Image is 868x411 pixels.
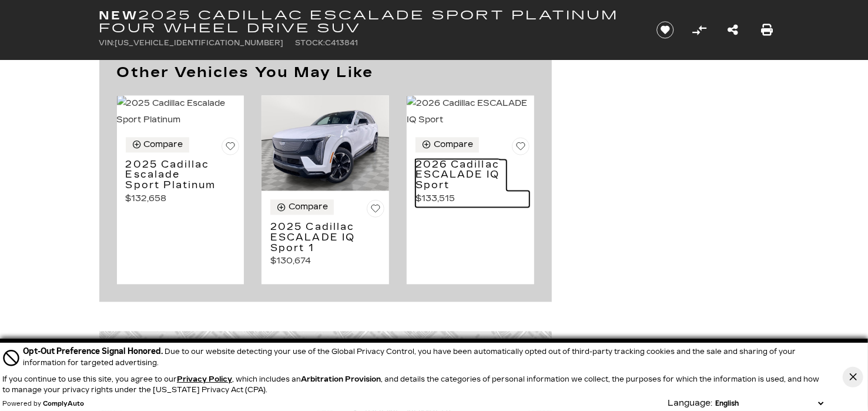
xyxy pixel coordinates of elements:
[177,375,232,383] u: Privacy Policy
[415,159,529,207] a: 2026 Cadillac ESCALADE IQ Sport $133,515
[99,8,138,22] strong: New
[23,345,826,368] div: Due to our website detecting your use of the Global Privacy Control, you have been automatically ...
[99,9,637,35] h1: 2025 Cadillac Escalade Sport Platinum Four Wheel Drive SUV
[126,159,240,207] a: 2025 Cadillac Escalade Sport Platinum $132,658
[668,399,712,407] div: Language:
[712,398,826,409] select: Language Select
[126,159,217,191] h3: 2025 Cadillac Escalade Sport Platinum
[301,375,381,383] strong: Arbitration Provision
[289,202,328,212] div: Compare
[23,346,165,356] span: Opt-Out Preference Signal Honored .
[270,253,384,269] p: $130,674
[2,400,84,407] div: Powered by
[843,367,863,387] button: Close Button
[126,137,189,152] button: Compare Vehicle
[512,137,529,161] button: Save Vehicle
[270,222,384,269] a: 2025 Cadillac ESCALADE IQ Sport 1 $130,674
[415,191,529,207] p: $133,515
[144,139,183,150] div: Compare
[99,39,115,47] span: VIN:
[43,400,84,407] a: ComplyAuto
[2,375,819,394] p: If you continue to use this site, you agree to our , which includes an , and details the categori...
[367,199,384,223] button: Save Vehicle
[117,95,244,128] img: 2025 Cadillac Escalade Sport Platinum
[691,21,708,39] button: Compare Vehicle
[115,39,284,47] span: [US_VEHICLE_IDENTIFICATION_NUMBER]
[415,159,507,191] h3: 2026 Cadillac ESCALADE IQ Sport
[415,137,479,152] button: Compare Vehicle
[728,22,738,38] a: Share this New 2025 Cadillac Escalade Sport Platinum Four Wheel Drive SUV
[652,21,678,39] button: Save vehicle
[296,39,326,47] span: Stock:
[326,39,358,47] span: C413841
[222,137,239,161] button: Save Vehicle
[761,22,773,38] a: Print this New 2025 Cadillac Escalade Sport Platinum Four Wheel Drive SUV
[434,139,473,150] div: Compare
[126,191,240,207] p: $132,658
[117,65,534,80] h2: Other Vehicles You May Like
[407,95,534,128] img: 2026 Cadillac ESCALADE IQ Sport
[270,199,334,215] button: Compare Vehicle
[270,222,361,253] h3: 2025 Cadillac ESCALADE IQ Sport 1
[262,95,389,191] img: 2025 Cadillac ESCALADE IQ Sport 1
